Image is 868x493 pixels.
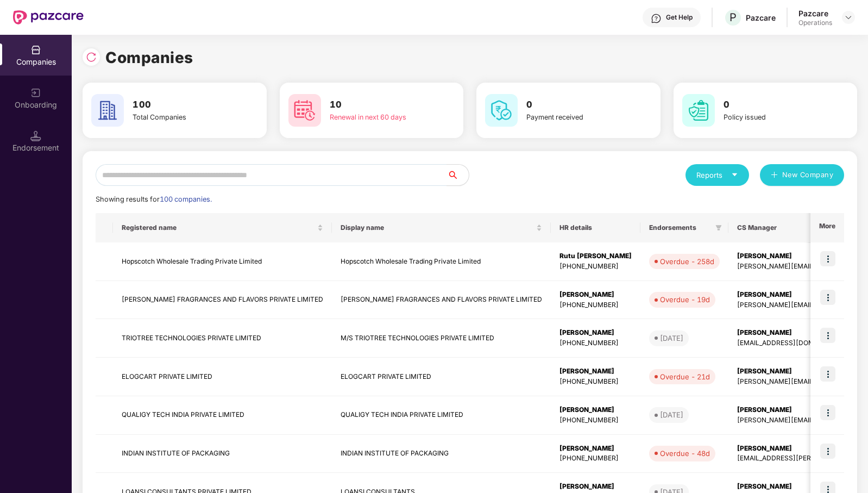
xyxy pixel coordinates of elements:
div: Policy issued [724,112,817,123]
td: Hopscotch Wholesale Trading Private Limited [332,242,551,281]
div: [PERSON_NAME] [559,366,632,377]
span: filter [713,221,724,234]
td: ELOGCART PRIVATE LIMITED [332,358,551,396]
span: 100 companies. [160,195,212,203]
div: [PHONE_NUMBER] [559,453,632,464]
img: icon [820,444,835,459]
h3: 0 [724,98,817,112]
img: icon [820,405,835,420]
div: [PHONE_NUMBER] [559,338,632,348]
th: More [810,213,844,242]
img: svg+xml;base64,PHN2ZyB4bWxucz0iaHR0cDovL3d3dy53My5vcmcvMjAwMC9zdmciIHdpZHRoPSI2MCIgaGVpZ2h0PSI2MC... [288,94,321,127]
div: Overdue - 258d [660,256,714,267]
span: plus [771,171,778,180]
div: [PERSON_NAME] [559,482,632,492]
span: Showing results for [96,195,212,203]
img: icon [820,366,835,382]
td: [PERSON_NAME] FRAGRANCES AND FLAVORS PRIVATE LIMITED [113,281,332,320]
div: Overdue - 21d [660,371,710,382]
td: QUALIGY TECH INDIA PRIVATE LIMITED [113,396,332,435]
span: search [446,171,469,179]
button: search [446,164,469,186]
div: Get Help [666,13,693,22]
div: [PHONE_NUMBER] [559,377,632,387]
img: svg+xml;base64,PHN2ZyBpZD0iQ29tcGFuaWVzIiB4bWxucz0iaHR0cDovL3d3dy53My5vcmcvMjAwMC9zdmciIHdpZHRoPS... [30,45,41,55]
span: caret-down [731,171,738,178]
div: [PERSON_NAME] [559,405,632,415]
div: Operations [798,18,832,27]
div: [PERSON_NAME] [559,328,632,338]
span: Endorsements [649,223,711,232]
span: Display name [341,223,534,232]
div: Overdue - 48d [660,448,710,459]
th: HR details [551,213,640,242]
img: icon [820,251,835,266]
div: Overdue - 19d [660,294,710,305]
td: INDIAN INSTITUTE OF PACKAGING [113,435,332,473]
img: icon [820,290,835,305]
img: svg+xml;base64,PHN2ZyB3aWR0aD0iMjAiIGhlaWdodD0iMjAiIHZpZXdCb3g9IjAgMCAyMCAyMCIgZmlsbD0ibm9uZSIgeG... [30,88,41,98]
td: QUALIGY TECH INDIA PRIVATE LIMITED [332,396,551,435]
td: Hopscotch Wholesale Trading Private Limited [113,242,332,281]
div: [PHONE_NUMBER] [559,300,632,310]
img: svg+xml;base64,PHN2ZyBpZD0iUmVsb2FkLTMyeDMyIiB4bWxucz0iaHR0cDovL3d3dy53My5vcmcvMjAwMC9zdmciIHdpZH... [86,52,97,63]
span: New Company [782,170,834,180]
th: Registered name [113,213,332,242]
img: svg+xml;base64,PHN2ZyB4bWxucz0iaHR0cDovL3d3dy53My5vcmcvMjAwMC9zdmciIHdpZHRoPSI2MCIgaGVpZ2h0PSI2MC... [91,94,124,127]
div: Reports [696,170,738,180]
img: icon [820,328,835,343]
td: ELOGCART PRIVATE LIMITED [113,358,332,396]
h3: 0 [526,98,620,112]
img: New Pazcare Logo [13,10,84,24]
div: Pazcare [798,8,832,18]
img: svg+xml;base64,PHN2ZyB4bWxucz0iaHR0cDovL3d3dy53My5vcmcvMjAwMC9zdmciIHdpZHRoPSI2MCIgaGVpZ2h0PSI2MC... [682,94,715,127]
div: Pazcare [746,13,776,23]
div: Total Companies [133,112,226,123]
div: [PERSON_NAME] [559,444,632,454]
div: [DATE] [660,409,683,420]
img: svg+xml;base64,PHN2ZyBpZD0iSGVscC0zMngzMiIgeG1sbnM9Imh0dHA6Ly93d3cudzMub3JnLzIwMDAvc3ZnIiB3aWR0aD... [651,13,662,24]
h1: Companies [105,46,193,70]
span: P [729,11,737,24]
td: M/S TRIOTREE TECHNOLOGIES PRIVATE LIMITED [332,319,551,358]
div: [PHONE_NUMBER] [559,261,632,272]
th: Display name [332,213,551,242]
div: Rutu [PERSON_NAME] [559,251,632,261]
button: plusNew Company [760,164,844,186]
h3: 100 [133,98,226,112]
td: INDIAN INSTITUTE OF PACKAGING [332,435,551,473]
span: filter [715,224,722,231]
div: [DATE] [660,333,683,344]
img: svg+xml;base64,PHN2ZyB4bWxucz0iaHR0cDovL3d3dy53My5vcmcvMjAwMC9zdmciIHdpZHRoPSI2MCIgaGVpZ2h0PSI2MC... [485,94,518,127]
img: svg+xml;base64,PHN2ZyB3aWR0aD0iMTQuNSIgaGVpZ2h0PSIxNC41IiB2aWV3Qm94PSIwIDAgMTYgMTYiIGZpbGw9Im5vbm... [30,130,41,141]
img: svg+xml;base64,PHN2ZyBpZD0iRHJvcGRvd24tMzJ4MzIiIHhtbG5zPSJodHRwOi8vd3d3LnczLm9yZy8yMDAwL3N2ZyIgd2... [844,13,853,22]
div: [PHONE_NUMBER] [559,415,632,426]
div: Payment received [526,112,620,123]
span: Registered name [122,223,315,232]
h3: 10 [330,98,423,112]
td: [PERSON_NAME] FRAGRANCES AND FLAVORS PRIVATE LIMITED [332,281,551,320]
div: Renewal in next 60 days [330,112,423,123]
td: TRIOTREE TECHNOLOGIES PRIVATE LIMITED [113,319,332,358]
div: [PERSON_NAME] [559,290,632,300]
